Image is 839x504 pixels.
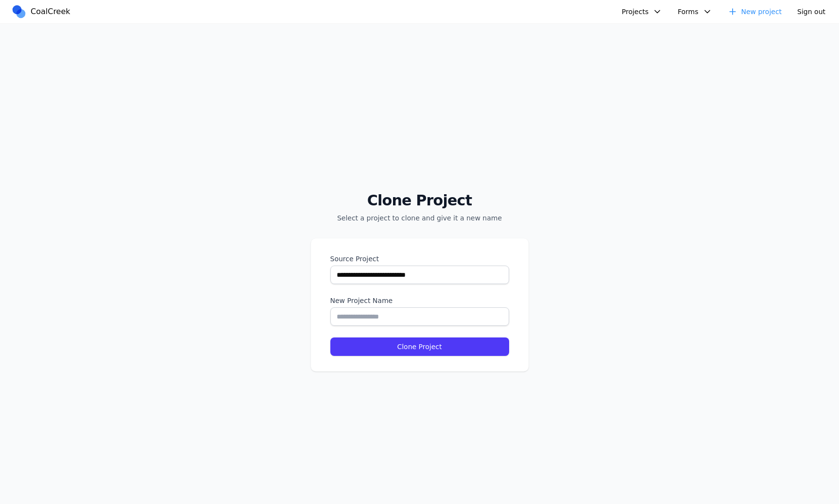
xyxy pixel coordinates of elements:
button: Projects [616,4,668,19]
button: Forms [672,4,718,19]
a: CoalCreek [11,4,74,19]
button: Sign out [791,4,831,19]
span: CoalCreek [31,6,70,17]
button: Clone Project [330,337,509,356]
h2: Clone Project [311,192,529,209]
a: New project [722,4,788,19]
label: Source Project [330,254,509,264]
label: New Project Name [330,296,509,305]
p: Select a project to clone and give it a new name [311,213,529,223]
